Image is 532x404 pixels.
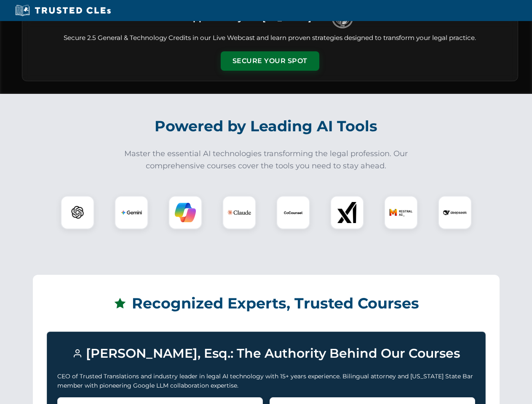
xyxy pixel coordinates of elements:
[57,342,475,365] h3: [PERSON_NAME], Esq.: The Authority Behind Our Courses
[168,196,202,229] div: Copilot
[221,51,319,71] button: Secure Your Spot
[384,196,418,229] div: Mistral AI
[227,201,251,224] img: Claude Logo
[337,202,358,223] img: xAI Logo
[32,33,508,43] p: Secure 2.5 General & Technology Credits in our Live Webcast and learn proven strategies designed ...
[276,196,310,229] div: CoCounsel
[438,196,472,229] div: DeepSeek
[283,202,304,223] img: CoCounsel Logo
[389,201,413,224] img: Mistral AI Logo
[47,289,486,318] h2: Recognized Experts, Trusted Courses
[61,196,94,229] div: ChatGPT
[175,202,196,223] img: Copilot Logo
[119,148,414,172] p: Master the essential AI technologies transforming the legal profession. Our comprehensive courses...
[222,196,256,229] div: Claude
[443,201,467,224] img: DeepSeek Logo
[330,196,364,229] div: xAI
[121,202,142,223] img: Gemini Logo
[57,372,475,391] p: CEO of Trusted Translations and industry leader in legal AI technology with 15+ years experience....
[115,196,148,229] div: Gemini
[13,4,113,17] img: Trusted CLEs
[65,200,90,225] img: ChatGPT Logo
[33,112,500,141] h2: Powered by Leading AI Tools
